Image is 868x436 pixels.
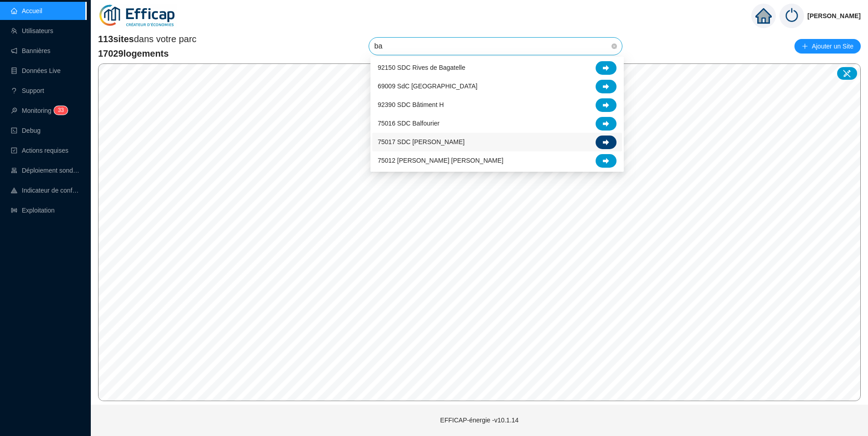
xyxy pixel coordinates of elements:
span: Actions requises [22,147,69,154]
span: close-circle [612,44,617,49]
span: Ajouter un Site [812,40,853,53]
a: databaseDonnées Live [11,67,61,74]
span: home [755,8,772,24]
a: heat-mapIndicateur de confort [11,187,80,194]
div: 92150 SDC Rives de Bagatelle [372,58,622,77]
a: codeDebug [11,127,40,134]
sup: 33 [54,106,67,115]
span: 3 [58,107,61,113]
a: slidersExploitation [11,207,54,214]
canvas: Map [99,64,860,401]
span: EFFICAP-énergie - v10.1.14 [440,417,519,424]
div: 75016 SDC Balfourier [372,114,622,133]
div: 75012 Sergent Bauchat [372,151,622,170]
button: Ajouter un Site [794,39,861,53]
a: teamUtilisateurs [11,27,53,34]
span: check-square [11,147,17,154]
span: plus [802,43,808,49]
span: dans votre parc [98,33,197,45]
a: homeAccueil [11,7,42,15]
span: 92390 SDC Bâtiment H [378,100,444,110]
span: 69009 SdC [GEOGRAPHIC_DATA] [378,82,478,91]
a: monitorMonitoring33 [11,107,65,114]
img: power [779,4,804,28]
span: 113 sites [98,34,134,44]
div: 69009 SdC Balmont Ouest [372,77,622,96]
span: 92150 SDC Rives de Bagatelle [378,63,465,73]
a: clusterDéploiement sondes [11,167,80,174]
span: 17029 logements [98,47,197,60]
span: 75017 SDC [PERSON_NAME] [378,137,464,147]
span: [PERSON_NAME] [808,1,861,30]
div: 92390 SDC Bâtiment H [372,96,622,114]
span: 75012 [PERSON_NAME] [PERSON_NAME] [378,156,503,165]
div: 75017 SDC Theodore Banville [372,133,622,151]
a: notificationBannières [11,47,50,54]
a: questionSupport [11,87,44,94]
span: 75016 SDC Balfourier [378,119,439,128]
span: 3 [61,107,64,113]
